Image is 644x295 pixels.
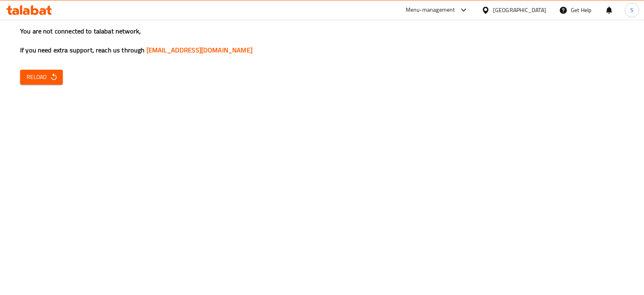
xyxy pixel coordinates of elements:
span: S [630,6,634,15]
h3: You are not connected to talabat network, If you need extra support, reach us through [20,27,624,55]
button: Reload [20,70,63,85]
div: [GEOGRAPHIC_DATA] [493,6,546,15]
span: Reload [27,72,56,82]
a: [EMAIL_ADDRESS][DOMAIN_NAME] [147,44,252,56]
div: Menu-management [406,5,455,15]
